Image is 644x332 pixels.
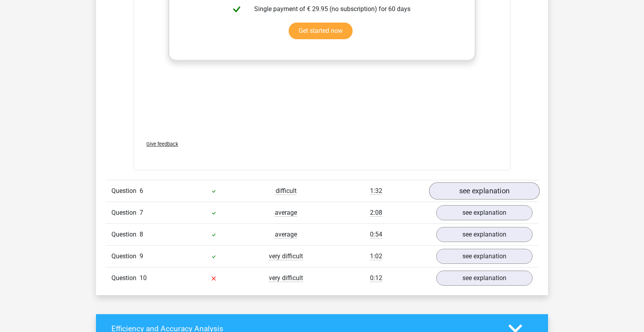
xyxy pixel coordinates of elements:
[289,23,353,39] a: Get started now
[436,249,533,264] a: see explanation
[111,273,140,283] span: Question
[370,209,382,217] span: 2:08
[276,187,297,195] span: difficult
[436,271,533,286] a: see explanation
[436,227,533,242] a: see explanation
[111,230,140,239] span: Question
[146,141,178,147] span: Give feedback
[111,186,140,196] span: Question
[436,205,533,220] a: see explanation
[370,231,382,239] span: 0:54
[269,252,303,260] span: very difficult
[140,231,143,238] span: 8
[370,187,382,195] span: 1:32
[275,209,297,217] span: average
[140,187,143,195] span: 6
[111,252,140,261] span: Question
[269,274,303,282] span: very difficult
[140,252,143,260] span: 9
[275,231,297,239] span: average
[429,182,540,200] a: see explanation
[140,274,147,282] span: 10
[140,209,143,216] span: 7
[370,252,382,260] span: 1:02
[111,208,140,218] span: Question
[370,274,382,282] span: 0:12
